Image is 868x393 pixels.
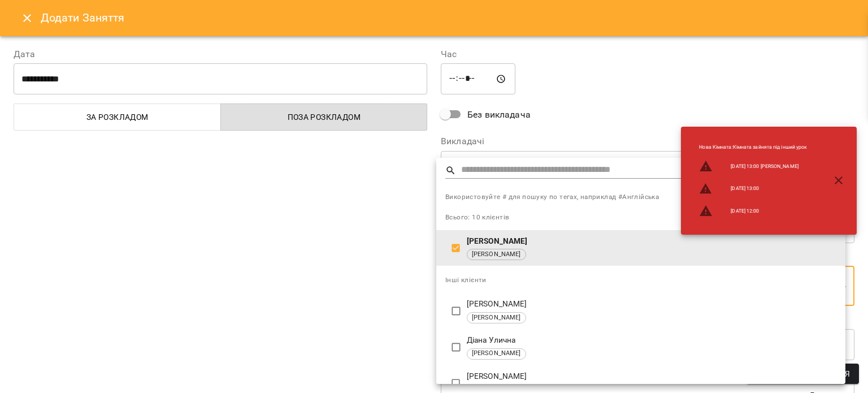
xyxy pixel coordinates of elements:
p: [PERSON_NAME] [467,371,836,382]
li: Нова Кімната : Кімната зайнята під інший урок [690,139,816,156]
li: [DATE] 12:00 [690,200,816,222]
span: Інші клієнти [445,276,487,284]
span: [PERSON_NAME] [467,250,526,260]
li: [DATE] 13:00 [690,178,816,200]
p: [PERSON_NAME] [467,236,836,247]
p: Діана Улична [467,335,836,346]
span: [PERSON_NAME] [467,349,526,359]
span: Всього: 10 клієнтів [445,213,509,221]
li: [DATE] 13:00 [PERSON_NAME] [690,155,816,178]
span: Використовуйте # для пошуку по тегах, наприклад #Англійська [445,192,836,203]
span: [PERSON_NAME] [467,313,526,323]
p: [PERSON_NAME] [467,299,836,310]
